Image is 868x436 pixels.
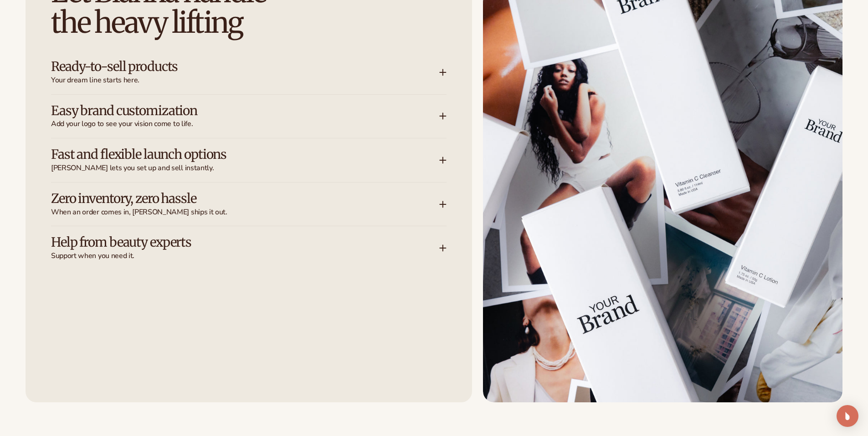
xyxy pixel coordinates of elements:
span: Add your logo to see your vision come to life. [51,119,439,129]
h3: Ready-to-sell products [51,60,412,74]
span: Your dream line starts here. [51,76,439,85]
h3: Easy brand customization [51,104,412,118]
h3: Zero inventory, zero hassle [51,192,412,206]
h3: Help from beauty experts [51,235,412,249]
span: [PERSON_NAME] lets you set up and sell instantly. [51,163,439,173]
span: Support when you need it. [51,251,439,261]
span: When an order comes in, [PERSON_NAME] ships it out. [51,208,439,217]
h3: Fast and flexible launch options [51,147,412,162]
div: Open Intercom Messenger [837,405,858,427]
